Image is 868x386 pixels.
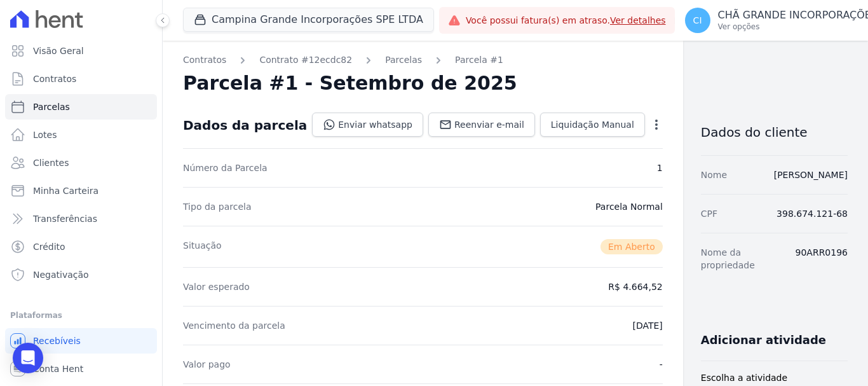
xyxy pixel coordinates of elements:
[183,72,517,95] h2: Parcela #1 - Setembro de 2025
[183,200,252,213] dt: Tipo da parcela
[610,15,666,25] a: Ver detalhes
[259,53,352,67] a: Contrato #12ecdc82
[693,16,702,25] span: CI
[312,113,423,137] a: Enviar whatsapp
[551,118,634,131] span: Liquidação Manual
[796,246,848,272] dd: 90ARR0196
[385,53,422,67] a: Parcelas
[33,268,89,281] span: Negativação
[428,113,535,137] a: Reenviar e-mail
[774,170,848,180] a: [PERSON_NAME]
[540,113,645,137] a: Liquidação Manual
[600,239,663,254] span: Em Aberto
[183,53,226,67] a: Contratos
[455,53,503,67] a: Parcela #1
[183,8,434,32] button: Campina Grande Incorporações SPE LTDA
[701,371,848,385] label: Escolha a atividade
[5,122,157,148] a: Lotes
[701,333,826,348] h3: Adicionar atividade
[13,343,43,373] div: Open Intercom Messenger
[183,118,307,133] div: Dados da parcela
[10,308,152,323] div: Plataformas
[660,358,663,371] dd: -
[5,356,157,382] a: Conta Hent
[608,280,662,293] dd: R$ 4.664,52
[33,362,83,375] span: Conta Hent
[33,184,98,197] span: Minha Carteira
[5,66,157,92] a: Contratos
[183,239,222,254] dt: Situação
[5,94,157,120] a: Parcelas
[595,200,663,213] dd: Parcela Normal
[776,207,848,220] dd: 398.674.121-68
[701,169,727,181] dt: Nome
[33,334,81,347] span: Recebíveis
[632,319,662,332] dd: [DATE]
[5,262,157,287] a: Negativação
[183,358,231,371] dt: Valor pago
[466,14,666,27] span: Você possui fatura(s) em atraso.
[33,45,84,57] span: Visão Geral
[33,212,97,225] span: Transferências
[5,234,157,259] a: Crédito
[33,72,76,85] span: Contratos
[454,118,524,131] span: Reenviar e-mail
[33,156,69,169] span: Clientes
[5,206,157,231] a: Transferências
[5,38,157,64] a: Visão Geral
[183,319,285,332] dt: Vencimento da parcela
[33,128,57,141] span: Lotes
[5,328,157,354] a: Recebíveis
[183,280,250,293] dt: Valor esperado
[657,162,663,174] dd: 1
[183,162,268,174] dt: Número da Parcela
[5,150,157,176] a: Clientes
[701,246,785,272] dt: Nome da propriedade
[701,125,848,140] h3: Dados do cliente
[183,53,663,67] nav: Breadcrumb
[5,178,157,203] a: Minha Carteira
[33,100,70,113] span: Parcelas
[701,207,717,220] dt: CPF
[33,240,65,253] span: Crédito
